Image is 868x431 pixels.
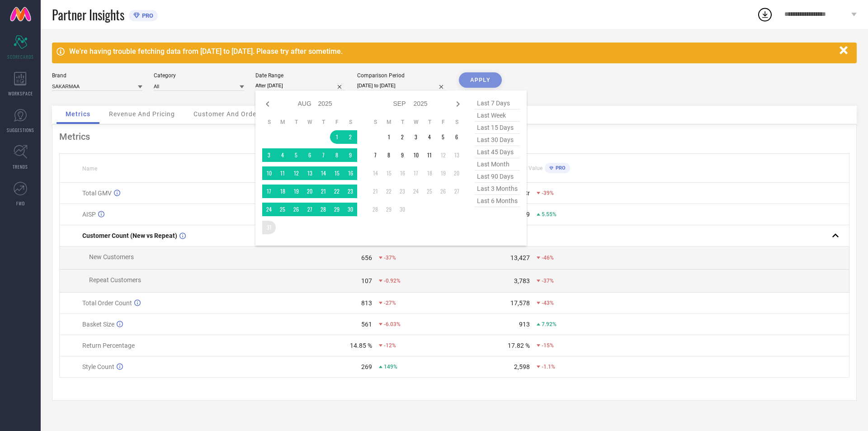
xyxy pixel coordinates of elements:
td: Wed Sep 17 2025 [409,166,423,180]
div: Previous month [262,99,273,109]
th: Tuesday [289,118,303,126]
th: Tuesday [396,118,409,126]
td: Fri Aug 15 2025 [330,166,344,180]
td: Fri Sep 12 2025 [436,148,450,162]
span: -0.92% [384,278,401,284]
td: Sat Sep 06 2025 [450,130,463,144]
span: Customer And Orders [193,110,263,118]
span: -39% [542,190,554,196]
span: SUGGESTIONS [7,127,34,133]
td: Mon Sep 29 2025 [382,203,396,216]
div: Open download list [757,6,773,23]
td: Fri Aug 29 2025 [330,203,344,216]
div: Brand [52,72,142,79]
td: Tue Sep 30 2025 [396,203,409,216]
td: Sun Sep 28 2025 [368,203,382,216]
div: 107 [361,277,372,284]
td: Tue Sep 16 2025 [396,166,409,180]
td: Mon Aug 11 2025 [276,166,289,180]
td: Wed Sep 10 2025 [409,148,423,162]
th: Sunday [262,118,276,126]
td: Wed Aug 20 2025 [303,185,316,198]
th: Sunday [368,118,382,126]
td: Tue Sep 02 2025 [396,130,409,144]
th: Friday [330,118,344,126]
td: Thu Sep 11 2025 [423,148,436,162]
span: -37% [542,278,554,284]
th: Wednesday [409,118,423,126]
th: Saturday [344,118,357,126]
td: Sat Sep 27 2025 [450,185,463,198]
span: Total GMV [82,189,112,197]
div: Date Range [255,72,346,79]
td: Fri Aug 22 2025 [330,185,344,198]
td: Tue Aug 26 2025 [289,203,303,216]
span: -6.03% [384,321,401,327]
td: Sun Aug 31 2025 [262,221,276,234]
span: -15% [542,342,554,349]
td: Sat Aug 02 2025 [344,130,357,144]
span: last week [475,109,520,122]
span: Style Count [82,363,114,370]
th: Monday [382,118,396,126]
span: -1.1% [542,364,555,370]
span: Partner Insights [52,5,124,24]
td: Tue Sep 23 2025 [396,185,409,198]
span: Total Order Count [82,299,132,307]
td: Mon Sep 15 2025 [382,166,396,180]
div: 913 [519,321,530,328]
td: Mon Aug 04 2025 [276,148,289,162]
th: Monday [276,118,289,126]
td: Mon Aug 18 2025 [276,185,289,198]
span: last 7 days [475,97,520,109]
td: Tue Aug 19 2025 [289,185,303,198]
td: Sun Aug 24 2025 [262,203,276,216]
span: -43% [542,300,554,306]
td: Wed Sep 24 2025 [409,185,423,198]
td: Sat Aug 30 2025 [344,203,357,216]
td: Mon Aug 25 2025 [276,203,289,216]
span: last 30 days [475,134,520,146]
div: 2,598 [514,363,530,370]
span: last month [475,158,520,171]
span: Return Percentage [82,342,135,349]
td: Tue Aug 12 2025 [289,166,303,180]
span: Metrics [66,110,90,118]
td: Mon Sep 01 2025 [382,130,396,144]
th: Wednesday [303,118,316,126]
td: Thu Sep 25 2025 [423,185,436,198]
div: 17,578 [510,299,530,307]
div: 3,783 [514,277,530,284]
td: Sun Aug 10 2025 [262,166,276,180]
span: Customer Count (New vs Repeat) [82,232,177,239]
td: Sun Sep 21 2025 [368,185,382,198]
td: Sun Sep 07 2025 [368,148,382,162]
td: Sat Aug 16 2025 [344,166,357,180]
td: Fri Sep 05 2025 [436,130,450,144]
div: 561 [361,321,372,328]
span: last 3 months [475,183,520,195]
span: -27% [384,300,396,306]
td: Wed Aug 06 2025 [303,148,316,162]
span: 7.92% [542,321,557,327]
div: 13,427 [510,254,530,261]
span: SCORECARDS [7,53,34,60]
span: FWD [16,200,25,207]
th: Saturday [450,118,463,126]
th: Thursday [316,118,330,126]
span: last 90 days [475,171,520,183]
div: Category [154,72,244,79]
td: Wed Aug 27 2025 [303,203,316,216]
div: 14.85 % [350,342,372,349]
th: Thursday [423,118,436,126]
td: Sun Aug 17 2025 [262,185,276,198]
span: -46% [542,255,554,261]
td: Fri Sep 19 2025 [436,166,450,180]
td: Thu Aug 28 2025 [316,203,330,216]
span: Revenue And Pricing [109,110,175,118]
td: Thu Aug 07 2025 [316,148,330,162]
td: Sat Sep 20 2025 [450,166,463,180]
span: last 45 days [475,146,520,158]
td: Mon Sep 08 2025 [382,148,396,162]
span: 149% [384,364,397,370]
